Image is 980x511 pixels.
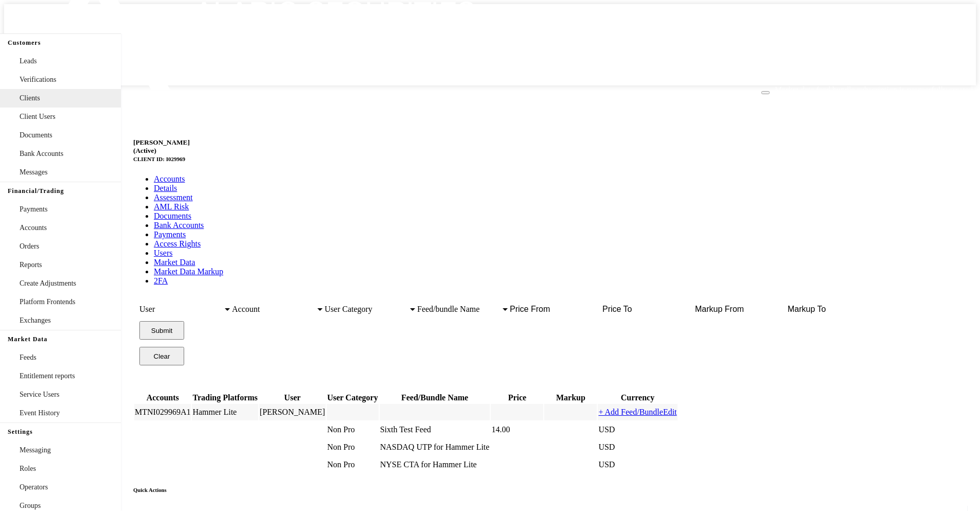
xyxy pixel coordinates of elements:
div: USD [598,457,650,472]
a: + Add Feed/Bundle [598,408,663,416]
td: Non Pro [327,456,379,473]
a: Edit [663,408,677,416]
div: USD [598,439,650,455]
span: Operators [20,483,48,491]
span: Orders [20,242,39,251]
div: NASDAQ UTP for Hammer Lite [380,443,490,452]
span: Feed/bundle Name [417,305,501,314]
th: User [259,393,326,403]
a: Users [154,249,172,257]
div: USD [598,422,650,437]
span: Messaging [20,446,51,454]
a: Access Rights [154,239,201,248]
span: Leads [20,57,37,65]
span: Service Users [20,391,59,399]
span: Payments [20,205,47,214]
th: Markup [544,393,597,403]
div: MTNI029969A1 [135,408,190,417]
a: AML Risk [154,202,189,211]
span: Feeds [20,354,37,362]
span: Event History [20,409,60,417]
span: Client Users [20,113,56,121]
th: Trading Platforms [192,393,258,403]
th: Feed/Bundle Name [380,393,490,403]
h6: Quick Actions [133,487,968,493]
span: Groups [20,502,41,510]
h5: [PERSON_NAME] [133,138,968,163]
button: Submit [139,321,184,340]
span: Roles [20,465,36,473]
span: Documents [20,131,52,139]
div: Hammer Lite [192,408,257,417]
th: User Category [327,393,379,403]
div: 14.00 [491,422,543,437]
td: Non Pro [327,421,379,438]
span: User [139,305,223,314]
a: Payments [154,230,186,239]
span: Reports [20,261,42,269]
div: NYSE CTA for Hammer Lite [380,460,490,469]
span: Messages [20,168,47,177]
a: [EMAIL_ADDRESS][DOMAIN_NAME] [105,52,266,81]
th: Price [491,393,543,403]
span: [EMAIL_ADDRESS][DOMAIN_NAME] [111,62,257,71]
span: Platform Frontends [20,298,76,306]
span: Clients [20,94,40,102]
span: Accounts [20,224,47,232]
a: Assessment [154,193,193,202]
small: CLIENT ID: I029969 [133,156,185,162]
a: 2FA [154,276,168,285]
div: Sixth Test Feed [380,425,490,434]
td: Non Pro [327,439,379,455]
a: Bank Accounts [154,221,204,230]
div: (Active) [133,147,968,155]
a: Accounts [154,174,185,183]
a: Documents [154,212,191,220]
th: Accounts [134,393,191,403]
th: Currency [598,393,677,403]
span: Account [232,305,315,314]
a: Market Data [154,258,195,267]
span: Create Adjustments [20,279,76,288]
span: Bank Accounts [20,150,63,158]
span: Entitlement reports [20,372,75,380]
button: Clear [139,347,184,365]
div: [PERSON_NAME] [260,408,325,417]
span: Market data feed bundle subscription is successfully created. [775,85,975,94]
a: Market Data Markup [154,267,223,276]
span: Exchanges [20,316,51,325]
a: Details [154,184,177,192]
span: User Category [325,305,408,314]
span: Verifications [20,76,57,84]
